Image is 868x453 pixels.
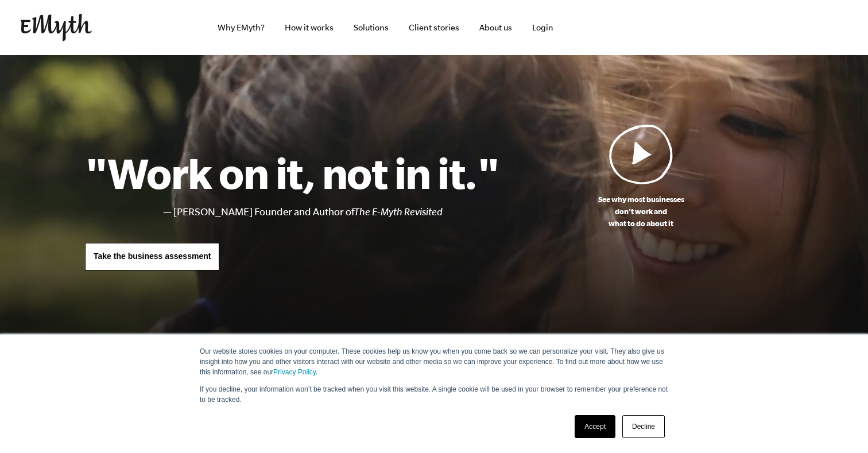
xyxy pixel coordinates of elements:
iframe: Embedded CTA [600,15,721,40]
h1: "Work on it, not in it." [85,148,499,198]
a: See why most businessesdon't work andwhat to do about it [499,124,783,230]
p: See why most businesses don't work and what to do about it [499,193,783,230]
a: Take the business assessment [85,243,219,270]
p: If you decline, your information won’t be tracked when you visit this website. A single cookie wi... [200,384,668,405]
a: Privacy Policy [273,368,316,376]
img: EMyth [21,14,92,41]
i: The E-Myth Revisited [354,206,443,218]
li: [PERSON_NAME] Founder and Author of [173,204,499,220]
a: Accept [575,415,615,438]
img: Play Video [609,124,673,184]
iframe: Embedded CTA [727,15,847,40]
p: Our website stores cookies on your computer. These cookies help us know you when you come back so... [200,346,668,377]
a: Decline [622,415,665,438]
span: Take the business assessment [94,251,211,261]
